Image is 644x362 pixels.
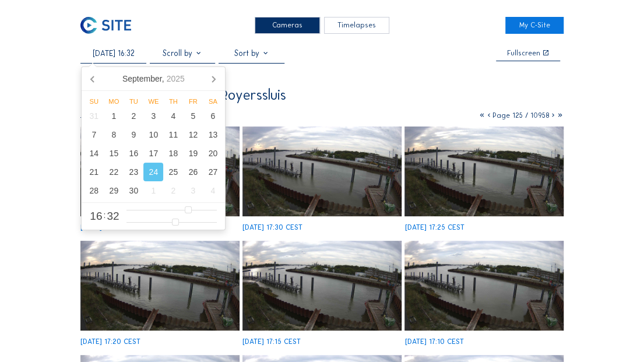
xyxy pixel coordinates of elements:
[163,163,183,181] div: 25
[163,98,183,105] div: Th
[104,144,124,163] div: 15
[163,181,183,200] div: 2
[505,17,563,34] a: My C-Site
[80,17,138,34] a: C-SITE Logo
[183,163,203,181] div: 26
[104,125,124,144] div: 8
[183,125,203,144] div: 12
[124,144,143,163] div: 16
[203,125,223,144] div: 13
[104,181,124,200] div: 29
[104,98,124,105] div: Mo
[143,144,163,163] div: 17
[167,74,185,83] i: 2025
[84,125,104,144] div: 7
[124,125,143,144] div: 9
[143,98,163,105] div: We
[203,144,223,163] div: 20
[84,98,104,105] div: Su
[80,126,239,216] img: image_53398171
[507,50,540,57] div: Fullscreen
[324,17,390,34] div: Timelapses
[107,210,119,222] span: 32
[143,163,163,181] div: 24
[163,125,183,144] div: 11
[124,98,143,105] div: Tu
[163,107,183,125] div: 4
[404,241,563,331] img: image_53397512
[90,210,102,222] span: 16
[404,224,464,231] div: [DATE] 17:25 CEST
[80,48,146,58] input: Search by date 󰅀
[183,144,203,163] div: 19
[84,144,104,163] div: 14
[80,109,153,119] div: Camera 1
[84,181,104,200] div: 28
[143,107,163,125] div: 3
[103,211,105,219] span: :
[118,69,189,88] div: September,
[242,224,302,231] div: [DATE] 17:30 CEST
[104,107,124,125] div: 1
[242,241,401,331] img: image_53397608
[80,338,140,345] div: [DATE] 17:20 CEST
[143,181,163,200] div: 1
[242,126,401,216] img: image_53398080
[80,17,131,34] img: C-SITE Logo
[124,163,143,181] div: 23
[84,163,104,181] div: 21
[124,181,143,200] div: 30
[242,338,301,345] div: [DATE] 17:15 CEST
[183,181,203,200] div: 3
[104,163,124,181] div: 22
[203,163,223,181] div: 27
[492,111,550,120] span: Page 125 / 10958
[404,126,563,216] img: image_53397912
[80,88,286,102] div: Rinkoniën / Antwerpen Royerssluis
[203,98,223,105] div: Sa
[183,107,203,125] div: 5
[203,181,223,200] div: 4
[163,144,183,163] div: 18
[80,241,239,331] img: image_53397750
[404,338,463,345] div: [DATE] 17:10 CEST
[84,107,104,125] div: 31
[80,224,140,231] div: [DATE] 17:35 CEST
[183,98,203,105] div: Fr
[255,17,321,34] div: Cameras
[143,125,163,144] div: 10
[203,107,223,125] div: 6
[124,107,143,125] div: 2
